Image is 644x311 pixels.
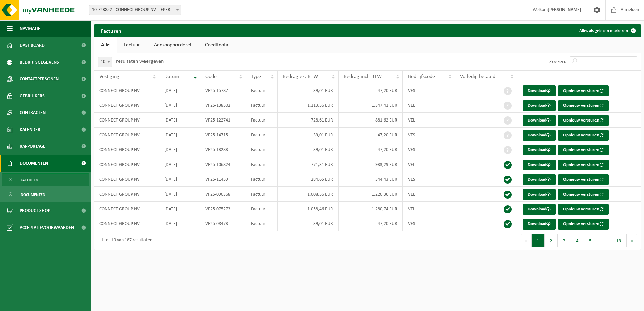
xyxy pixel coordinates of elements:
[403,128,455,142] td: VES
[278,98,339,113] td: 1.113,56 EUR
[246,113,278,128] td: Factuur
[523,189,556,200] a: Download
[344,74,382,79] span: Bedrag incl. BTW
[251,74,261,79] span: Type
[99,74,119,79] span: Vestiging
[246,128,278,142] td: Factuur
[159,187,200,202] td: [DATE]
[584,234,597,247] button: 5
[548,7,581,12] strong: [PERSON_NAME]
[403,142,455,157] td: VES
[523,115,556,126] a: Download
[574,24,640,37] button: Alles als gelezen markeren
[278,128,339,142] td: 39,01 EUR
[339,216,403,231] td: 47,20 EUR
[200,83,246,98] td: VF25-15787
[21,174,38,186] span: Facturen
[159,202,200,216] td: [DATE]
[147,37,198,53] a: Aankoopborderel
[460,74,495,79] span: Volledig betaald
[558,145,609,155] button: Opnieuw versturen
[21,188,45,201] span: Documenten
[339,187,403,202] td: 1.220,36 EUR
[94,128,159,142] td: CONNECT GROUP NV
[611,234,627,247] button: 19
[94,37,117,53] a: Alle
[198,37,235,53] a: Creditnota
[200,142,246,157] td: VF25-13283
[545,234,558,247] button: 2
[558,100,609,111] button: Opnieuw versturen
[403,187,455,202] td: VEL
[20,20,40,37] span: Navigatie
[94,216,159,231] td: CONNECT GROUP NV
[159,98,200,113] td: [DATE]
[94,202,159,216] td: CONNECT GROUP NV
[159,142,200,157] td: [DATE]
[339,142,403,157] td: 47,20 EUR
[246,83,278,98] td: Factuur
[627,234,637,247] button: Next
[98,235,152,247] div: 1 tot 10 van 187 resultaten
[521,234,532,247] button: Previous
[200,157,246,172] td: VF25-106824
[20,88,45,104] span: Gebruikers
[558,204,609,215] button: Opnieuw versturen
[3,296,112,311] iframe: chat widget
[597,234,611,247] span: …
[164,74,179,79] span: Datum
[246,142,278,157] td: Factuur
[278,157,339,172] td: 771,31 EUR
[278,202,339,216] td: 1.058,46 EUR
[94,83,159,98] td: CONNECT GROUP NV
[339,113,403,128] td: 881,62 EUR
[246,157,278,172] td: Factuur
[278,113,339,128] td: 728,61 EUR
[20,121,40,138] span: Kalender
[94,24,128,37] h2: Facturen
[159,157,200,172] td: [DATE]
[159,216,200,231] td: [DATE]
[523,100,556,111] a: Download
[94,113,159,128] td: CONNECT GROUP NV
[200,202,246,216] td: VF25-075273
[403,98,455,113] td: VEL
[523,219,556,230] a: Download
[558,115,609,126] button: Opnieuw versturen
[523,174,556,185] a: Download
[283,74,318,79] span: Bedrag ex. BTW
[94,142,159,157] td: CONNECT GROUP NV
[339,83,403,98] td: 47,20 EUR
[200,128,246,142] td: VF25-14715
[339,128,403,142] td: 47,20 EUR
[20,71,59,88] span: Contactpersonen
[403,83,455,98] td: VES
[523,204,556,215] a: Download
[94,187,159,202] td: CONNECT GROUP NV
[558,130,609,141] button: Opnieuw versturen
[339,202,403,216] td: 1.280,74 EUR
[278,187,339,202] td: 1.008,56 EUR
[339,157,403,172] td: 933,29 EUR
[571,234,584,247] button: 4
[20,202,50,219] span: Product Shop
[558,160,609,170] button: Opnieuw versturen
[523,130,556,141] a: Download
[523,160,556,170] a: Download
[558,189,609,200] button: Opnieuw versturen
[20,219,74,236] span: Acceptatievoorwaarden
[98,57,112,67] span: 10
[200,216,246,231] td: VF25-08473
[20,54,59,71] span: Bedrijfsgegevens
[159,83,200,98] td: [DATE]
[2,188,89,201] a: Documenten
[558,219,609,230] button: Opnieuw versturen
[117,37,147,53] a: Factuur
[403,172,455,187] td: VES
[159,113,200,128] td: [DATE]
[89,5,181,15] span: 10-723852 - CONNECT GROUP NV - IEPER
[246,172,278,187] td: Factuur
[246,216,278,231] td: Factuur
[159,172,200,187] td: [DATE]
[558,85,609,96] button: Opnieuw versturen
